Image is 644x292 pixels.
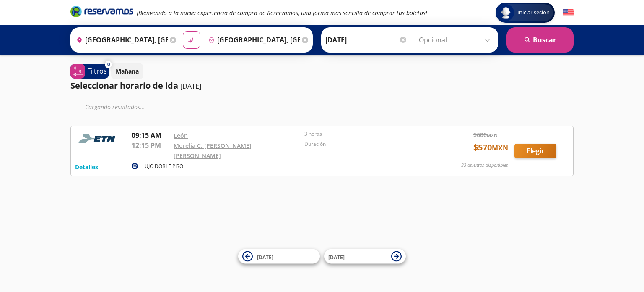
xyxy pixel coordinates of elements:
[70,5,133,18] i: Brand Logo
[487,132,498,138] small: MXN
[180,81,201,91] p: [DATE]
[506,27,574,53] button: Buscar
[514,8,553,17] span: Iniciar sesión
[304,140,431,148] p: Duración
[257,253,273,260] span: [DATE]
[174,132,188,139] a: León
[325,29,408,50] input: Elegir Fecha
[328,253,345,260] span: [DATE]
[492,143,508,153] small: MXN
[174,142,252,160] a: Morelia C. [PERSON_NAME] [PERSON_NAME]
[473,141,508,154] span: $ 570
[324,249,406,264] button: [DATE]
[111,63,143,79] button: Mañana
[75,163,98,171] button: Detalles
[107,61,110,68] span: 0
[116,67,139,76] p: Mañana
[87,66,107,76] p: Filtros
[563,8,574,18] button: English
[85,103,145,111] em: Cargando resultados ...
[419,29,494,50] input: Opcional
[137,9,427,17] em: ¡Bienvenido a la nueva experiencia de compra de Reservamos, una forma más sencilla de comprar tus...
[70,79,178,92] p: Seleccionar horario de ida
[73,29,168,50] input: Buscar Origen
[473,130,498,139] span: $ 600
[132,140,169,150] p: 12:15 PM
[461,162,508,169] p: 33 asientos disponibles
[70,64,109,79] button: 0Filtros
[75,130,121,147] img: RESERVAMOS
[304,130,431,138] p: 3 horas
[70,5,133,20] a: Brand Logo
[514,144,556,158] button: Elegir
[142,163,183,170] p: LUJO DOBLE PISO
[205,29,300,50] input: Buscar Destino
[238,249,320,264] button: [DATE]
[132,130,169,140] p: 09:15 AM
